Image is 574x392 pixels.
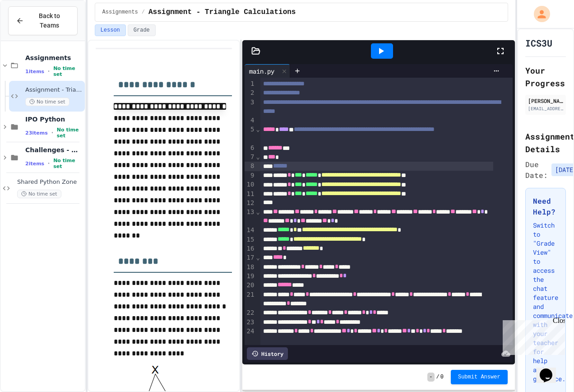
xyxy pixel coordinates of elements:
span: Challenges - Do Not Count [25,146,83,154]
div: 20 [245,281,256,290]
h2: Your Progress [525,64,566,89]
div: 14 [245,226,256,235]
span: - [427,373,434,382]
div: 21 [245,290,256,309]
div: 2 [245,89,256,98]
iframe: chat widget [499,317,565,355]
p: Switch to "Grade View" to access the chat feature and communicate with your teacher for help and ... [533,221,558,383]
span: / [436,373,440,381]
button: Lesson [95,24,126,36]
div: 3 [245,98,256,117]
span: Fold line [255,153,260,160]
iframe: chat widget [536,356,565,383]
div: 22 [245,308,256,317]
button: Back to Teams [8,6,78,35]
span: Assignments [102,9,138,16]
div: 15 [245,235,256,244]
span: Due Date: [525,159,548,181]
span: • [48,160,50,167]
div: Chat with us now!Close [4,4,62,57]
span: Shared Python Zone [17,178,83,186]
span: 2 items [25,161,44,167]
span: Assignments [25,54,83,62]
button: Grade [128,24,156,36]
div: 23 [245,318,256,327]
button: Submit Answer [451,370,508,384]
div: 4 [245,116,256,125]
div: 6 [245,144,256,153]
span: 0 [440,373,444,381]
div: [EMAIL_ADDRESS][DOMAIN_NAME] [528,105,563,112]
div: 17 [245,253,256,262]
span: • [48,68,50,75]
div: 8 [245,162,256,171]
span: Back to Teams [29,11,70,30]
div: main.py [245,64,290,78]
span: Assignment - Triangle Calculations [148,7,296,18]
div: 24 [245,327,256,345]
div: 7 [245,153,256,162]
div: 11 [245,190,256,199]
span: Fold line [255,126,260,133]
h3: Need Help? [533,196,558,217]
div: 5 [245,125,256,144]
span: IPO Python [25,115,83,123]
div: 9 [245,171,256,180]
span: No time set [25,98,69,106]
span: Assignment - Triangle Calculations [25,86,83,94]
span: / [142,9,145,16]
span: No time set [53,65,83,77]
h2: Assignment Details [525,130,566,155]
div: 10 [245,180,256,189]
span: Fold line [255,254,260,261]
span: 23 items [25,130,48,136]
span: No time set [17,190,61,198]
div: History [247,347,288,360]
span: Submit Answer [458,373,500,381]
div: 19 [245,272,256,281]
div: 18 [245,263,256,272]
div: My Account [524,4,552,24]
span: No time set [53,158,83,169]
div: [PERSON_NAME] [528,97,563,105]
div: 13 [245,208,256,226]
span: Fold line [255,208,260,215]
div: 1 [245,79,256,89]
h1: ICS3U [525,37,552,49]
div: main.py [245,66,279,76]
span: No time set [57,127,83,139]
span: 1 items [25,69,44,75]
span: • [51,129,53,136]
div: 16 [245,244,256,253]
div: 12 [245,199,256,208]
